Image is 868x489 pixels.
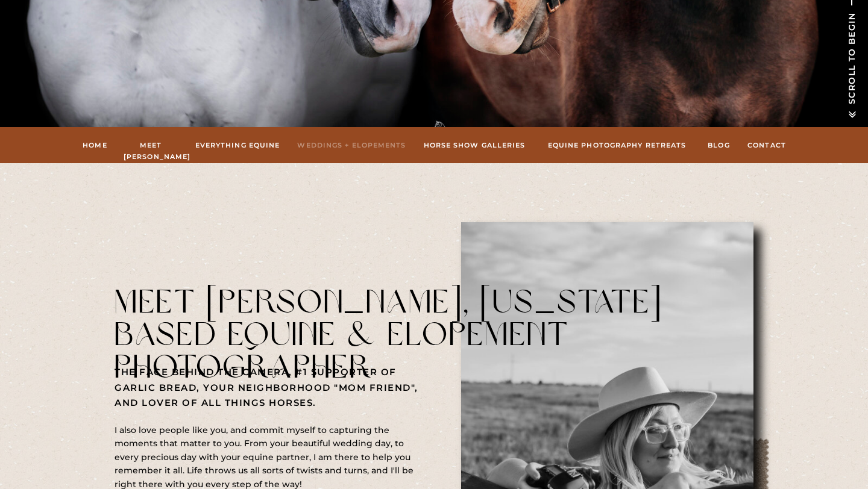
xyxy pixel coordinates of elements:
a: Blog [706,140,731,151]
a: Equine Photography Retreats [543,140,691,151]
a: Weddings + Elopements [297,140,406,151]
a: Everything Equine [193,140,281,151]
h3: The face behind the camera, #1 supporter of garlic bread, your neighborhood "mom friend", and lov... [115,364,419,410]
a: Home [82,140,108,151]
a: Meet [PERSON_NAME] [124,140,178,151]
a: Contact [747,140,787,151]
h1: Meet [PERSON_NAME], [US_STATE] Based Equine & Elopement Photographer [115,286,705,351]
a: hORSE sHOW gALLERIES [421,140,527,151]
